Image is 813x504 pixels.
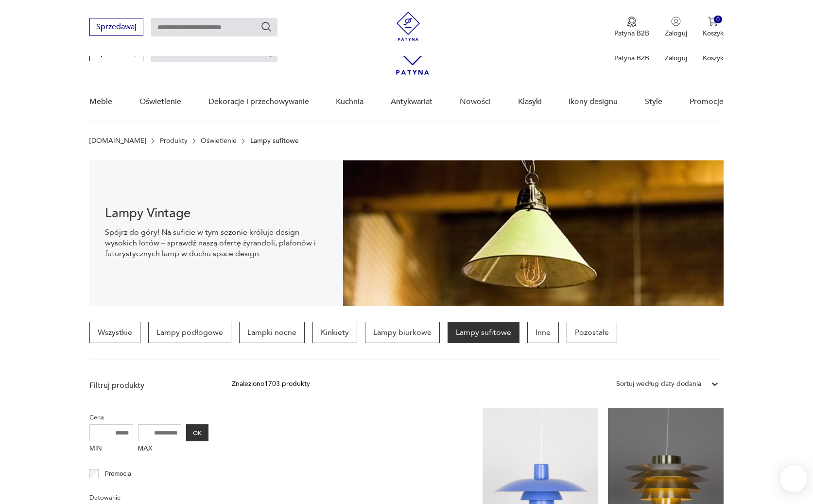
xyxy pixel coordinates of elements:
[616,379,701,389] div: Sortuj według daty dodania
[343,160,724,306] img: Lampy sufitowe w stylu vintage
[365,322,440,343] a: Lampy biurkowe
[89,18,143,36] button: Sprzedawaj
[518,83,542,121] a: Klasyki
[391,83,432,121] a: Antykwariat
[665,17,687,38] button: Zaloguj
[714,16,722,24] div: 0
[138,441,182,457] label: MAX
[671,17,681,26] img: Ikonka użytkownika
[708,17,718,26] img: Ikona koszyka
[208,83,309,121] a: Dekoracje i przechowywanie
[89,83,112,121] a: Meble
[614,29,649,38] p: Patyna B2B
[232,379,310,389] div: Znaleziono 1703 produkty
[239,322,305,343] a: Lampki nocne
[527,322,559,343] a: Inne
[89,412,208,423] p: Cena
[160,137,188,145] a: Produkty
[105,227,328,259] p: Spójrz do góry! Na suficie w tym sezonie króluje design wysokich lotów – sprawdź naszą ofertę żyr...
[394,12,423,41] img: Patyna - sklep z meblami i dekoracjami vintage
[703,29,724,38] p: Koszyk
[186,424,208,441] button: OK
[336,83,363,121] a: Kuchnia
[139,83,181,121] a: Oświetlenie
[89,322,140,343] a: Wszystkie
[89,137,146,145] a: [DOMAIN_NAME]
[250,137,299,145] p: Lampy sufitowe
[614,17,649,38] a: Ikona medaluPatyna B2B
[89,492,208,503] p: Datowanie
[665,53,687,63] p: Zaloguj
[104,469,131,479] p: Promocja
[89,24,143,31] a: Sprzedawaj
[645,83,662,121] a: Style
[567,322,617,343] a: Pozostałe
[780,465,807,492] iframe: Smartsupp widget button
[665,29,687,38] p: Zaloguj
[201,137,237,145] a: Oświetlenie
[569,83,618,121] a: Ikony designu
[703,17,724,38] button: 0Koszyk
[105,208,328,219] h1: Lampy Vintage
[627,17,637,27] img: Ikona medalu
[89,441,133,457] label: MIN
[89,380,208,391] p: Filtruj produkty
[89,50,143,56] a: Sprzedawaj
[312,322,357,343] a: Kinkiety
[703,53,724,63] p: Koszyk
[614,17,649,38] button: Patyna B2B
[260,21,272,33] button: Szukaj
[614,53,649,63] p: Patyna B2B
[460,83,491,121] a: Nowości
[148,322,231,343] a: Lampy podłogowe
[448,322,519,343] a: Lampy sufitowe
[690,83,724,121] a: Promocje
